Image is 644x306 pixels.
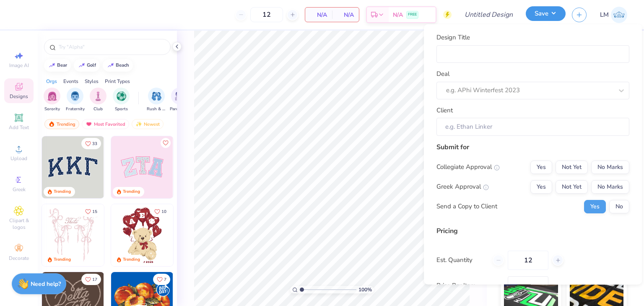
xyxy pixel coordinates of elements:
[92,277,97,282] span: 17
[170,106,189,112] span: Parent's Weekend
[115,106,128,112] span: Sports
[584,200,606,213] button: Yes
[436,182,489,192] div: Greek Approval
[54,189,71,195] div: Trending
[104,204,166,266] img: d12a98c7-f0f7-4345-bf3a-b9f1b718b86e
[436,281,501,290] label: Price Per Item
[47,91,57,101] img: Sorority Image
[44,119,79,129] div: Trending
[113,88,130,112] button: filter button
[4,217,34,231] span: Clipart & logos
[63,78,78,85] div: Events
[161,210,166,214] span: 10
[105,78,130,85] div: Print Types
[170,88,189,112] button: filter button
[111,136,173,198] img: 9980f5e8-e6a1-4b4a-8839-2b0e9349023c
[9,62,29,69] span: Image AI
[436,142,629,152] div: Submit for
[81,206,101,217] button: Like
[170,88,189,112] div: filter for Parent's Weekend
[9,124,29,131] span: Add Text
[117,91,126,101] img: Sports Image
[85,78,99,85] div: Styles
[164,277,166,282] span: 7
[48,121,55,127] img: trending.gif
[103,59,133,72] button: beach
[151,206,170,217] button: Like
[600,7,627,23] a: LM
[458,6,519,23] input: Untitled Design
[90,88,106,112] div: filter for Club
[104,136,166,198] img: edfb13fc-0e43-44eb-bea2-bf7fc0dd67f9
[600,10,609,20] span: LM
[93,106,103,112] span: Club
[173,204,235,266] img: e74243e0-e378-47aa-a400-bc6bcb25063a
[393,10,403,19] span: N/A
[611,7,627,23] img: Lydia Monahan
[173,136,235,198] img: 5ee11766-d822-42f5-ad4e-763472bf8dcf
[86,121,92,127] img: most_fav.gif
[135,121,142,127] img: Newest.gif
[42,136,104,198] img: 3b9aba4f-e317-4aa7-a679-c95a879539bd
[58,43,165,51] input: Try "Alpha"
[92,142,97,146] span: 33
[9,255,29,262] span: Decorate
[153,274,170,285] button: Like
[81,274,101,285] button: Like
[46,78,57,85] div: Orgs
[161,138,171,148] button: Like
[54,257,71,263] div: Trending
[436,105,453,115] label: Client
[44,88,60,112] div: filter for Sorority
[111,204,173,266] img: 587403a7-0594-4a7f-b2bd-0ca67a3ff8dd
[337,10,354,19] span: N/A
[116,63,129,67] div: beach
[44,88,60,112] button: filter button
[609,200,629,213] button: No
[81,138,101,149] button: Like
[556,180,588,193] button: Not Yet
[436,33,470,42] label: Design Title
[436,118,629,136] input: e.g. Ethan Linker
[147,88,166,112] div: filter for Rush & Bid
[74,59,100,72] button: golf
[107,63,114,68] img: trend_line.gif
[10,155,27,162] span: Upload
[78,63,85,68] img: trend_line.gif
[44,59,71,72] button: bear
[42,204,104,266] img: 83dda5b0-2158-48ca-832c-f6b4ef4c4536
[591,180,629,193] button: No Marks
[31,280,61,288] strong: Need help?
[66,88,85,112] button: filter button
[66,88,85,112] div: filter for Fraternity
[82,119,129,129] div: Most Favorited
[13,186,26,193] span: Greek
[66,106,85,112] span: Fraternity
[556,160,588,174] button: Not Yet
[508,250,548,270] input: – –
[526,6,566,21] button: Save
[132,119,164,129] div: Newest
[93,91,103,101] img: Club Image
[90,88,106,112] button: filter button
[147,106,166,112] span: Rush & Bid
[530,160,552,174] button: Yes
[436,202,497,211] div: Send a Copy to Client
[44,106,60,112] span: Sorority
[57,63,67,67] div: bear
[358,286,372,293] span: 100 %
[49,63,55,68] img: trend_line.gif
[113,88,130,112] div: filter for Sports
[436,162,500,172] div: Collegiate Approval
[250,7,283,22] input: – –
[92,210,97,214] span: 15
[123,189,140,195] div: Trending
[147,88,166,112] button: filter button
[175,91,184,101] img: Parent's Weekend Image
[310,10,327,19] span: N/A
[87,63,96,67] div: golf
[436,255,486,265] label: Est. Quantity
[436,226,629,236] div: Pricing
[70,91,80,101] img: Fraternity Image
[123,257,140,263] div: Trending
